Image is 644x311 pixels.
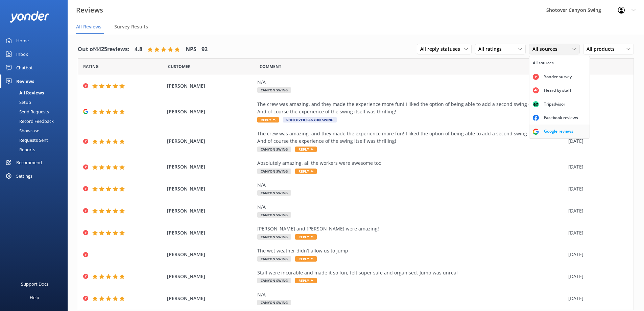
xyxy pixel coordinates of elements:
[76,23,101,30] span: All Reviews
[114,23,148,30] span: Survey Results
[257,269,565,276] div: Staff were incurable and made it so fun, felt super safe and organised. Jump was unreal
[4,116,54,126] div: Record Feedback
[295,234,317,240] span: Reply
[167,185,254,193] span: [PERSON_NAME]
[135,45,142,54] h4: 4.8
[16,74,34,88] div: Reviews
[257,169,291,174] span: Canyon Swing
[257,247,565,254] div: The wet weather didn’t allow us to jump
[4,107,68,116] a: Send Requests
[201,45,208,54] h4: 92
[257,181,565,189] div: N/A
[257,234,291,240] span: Canyon Swing
[539,73,577,80] div: Yonder survey
[568,273,625,280] div: [DATE]
[260,63,281,70] span: Question
[257,190,291,196] span: Canyon Swing
[4,107,49,116] div: Send Requests
[257,291,565,298] div: N/A
[568,229,625,237] div: [DATE]
[16,169,32,183] div: Settings
[4,97,68,107] a: Setup
[4,145,68,154] a: Reports
[539,101,570,108] div: Tripadvisor
[167,251,254,258] span: [PERSON_NAME]
[167,108,254,115] span: [PERSON_NAME]
[257,87,291,93] span: Canyon Swing
[533,60,554,66] div: All sources
[4,145,35,154] div: Reports
[4,135,68,145] a: Requests Sent
[167,229,254,237] span: [PERSON_NAME]
[4,126,68,135] a: Showcase
[257,256,291,262] span: Canyon Swing
[295,169,317,174] span: Reply
[21,277,48,291] div: Support Docs
[16,61,33,74] div: Chatbot
[167,82,254,90] span: [PERSON_NAME]
[16,47,28,61] div: Inbox
[568,108,625,115] div: [DATE]
[83,63,99,70] span: Date
[568,295,625,302] div: [DATE]
[167,273,254,280] span: [PERSON_NAME]
[167,137,254,145] span: [PERSON_NAME]
[257,300,291,305] span: Canyon Swing
[257,130,565,145] div: The crew was amazing, and they made the experience more fun! I liked the option of being able to ...
[16,34,29,47] div: Home
[257,147,291,152] span: Canyon Swing
[257,225,565,232] div: [PERSON_NAME] and [PERSON_NAME] were amazing!
[539,128,578,135] div: Google reviews
[76,5,103,16] h3: Reviews
[257,278,291,283] span: Canyon Swing
[4,135,48,145] div: Requests Sent
[420,45,464,53] span: All reply statuses
[30,291,39,304] div: Help
[257,101,565,116] div: The crew was amazing, and they made the experience more fun! I liked the option of being able to ...
[568,163,625,171] div: [DATE]
[4,97,31,107] div: Setup
[568,82,625,90] div: [DATE]
[283,117,337,123] span: Shotover Canyon Swing
[4,126,39,135] div: Showcase
[10,11,49,22] img: yonder-white-logo.png
[257,117,279,123] span: Reply
[4,88,68,97] a: All Reviews
[257,79,565,86] div: N/A
[78,45,129,54] h4: Out of 4425 reviews:
[587,45,619,53] span: All products
[186,45,196,54] h4: NPS
[568,185,625,193] div: [DATE]
[168,63,191,70] span: Date
[257,203,565,211] div: N/A
[167,295,254,302] span: [PERSON_NAME]
[568,207,625,215] div: [DATE]
[257,159,565,167] div: Absolutely amazing, all the workers were awesome too
[4,88,44,97] div: All Reviews
[532,45,562,53] span: All sources
[568,251,625,258] div: [DATE]
[478,45,506,53] span: All ratings
[295,147,317,152] span: Reply
[4,116,68,126] a: Record Feedback
[167,163,254,171] span: [PERSON_NAME]
[16,156,42,169] div: Recommend
[539,114,583,121] div: Facebook reviews
[257,212,291,218] span: Canyon Swing
[167,207,254,215] span: [PERSON_NAME]
[295,278,317,283] span: Reply
[539,87,576,94] div: Heard by staff
[568,137,625,145] div: [DATE]
[295,256,317,262] span: Reply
